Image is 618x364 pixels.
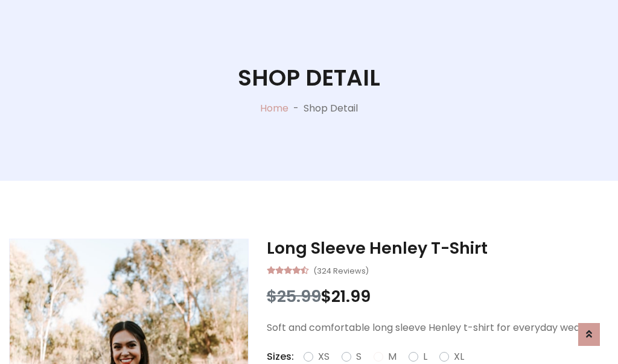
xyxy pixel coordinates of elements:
h3: $ [267,287,609,306]
label: S [356,350,362,364]
p: Soft and comfortable long sleeve Henley t-shirt for everyday wear. [267,321,609,335]
small: (324 Reviews) [313,263,369,277]
p: Sizes: [267,350,294,364]
label: XS [318,350,330,364]
span: $25.99 [267,285,321,307]
a: Home [260,101,288,115]
p: - [288,101,304,116]
h1: Shop Detail [238,64,380,92]
label: L [423,350,427,364]
label: M [388,350,397,364]
p: Shop Detail [304,101,358,116]
span: 21.99 [331,285,371,307]
label: XL [454,350,464,364]
h3: Long Sleeve Henley T-Shirt [267,239,609,258]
